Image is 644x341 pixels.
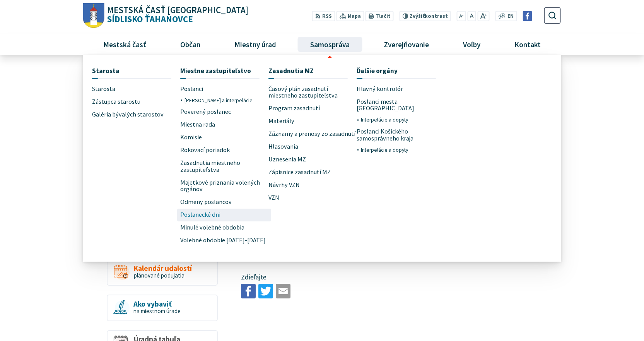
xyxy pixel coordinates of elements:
span: Komisie [180,131,202,144]
img: Zdieľať na Twitteri [258,284,273,298]
span: Samospráva [307,34,352,55]
button: Nastaviť pôvodnú veľkosť písma [467,11,476,21]
span: Voľby [460,34,483,55]
a: Občan [166,34,214,55]
a: Poslanci mesta [GEOGRAPHIC_DATA] [357,95,445,115]
a: Ďalšie orgány [357,64,436,78]
span: Mapa [348,12,361,21]
a: Uznesenia MZ [268,153,357,166]
span: Časový plán zasadnutí miestneho zastupiteľstva [268,82,357,102]
a: Zverejňovanie [370,34,443,55]
span: Galéria bývalých starostov [92,108,164,121]
a: Program zasadnutí [268,102,357,115]
span: [PERSON_NAME] a interpelácie [184,95,253,105]
a: Samospráva [296,34,364,55]
a: Hlasovania [268,141,357,153]
a: Logo Sídlisko Ťahanovce, prejsť na domovskú stránku. [83,3,248,28]
span: Ako vybaviť [133,300,181,308]
span: Interpelácie a dopyty [361,145,408,155]
a: Mapa [337,11,364,21]
span: RSS [322,12,332,21]
span: Program zasadnutí [268,102,320,115]
img: Prejsť na domovskú stránku [83,3,104,28]
a: Hlavný kontrolór [357,82,445,95]
a: Starosta [92,64,171,78]
span: Starosta [92,64,120,78]
a: Mestská časť [89,34,160,55]
button: Zmenšiť veľkosť písma [457,11,466,21]
span: Tlačiť [376,13,390,19]
span: Zvýšiť [410,13,425,19]
span: Zasadnutia MZ [268,64,314,78]
a: Rokovací poriadok [180,144,268,156]
a: Majetkové priznania volených orgánov [180,176,268,196]
span: Poslanci [180,82,203,95]
a: Ako vybaviť na miestnom úrade [107,295,218,321]
span: Miestna rada [180,118,215,131]
a: Zasadnutia miestneho zastupiteľstva [180,156,268,176]
a: Miestne zastupiteľstvo [180,64,260,78]
span: Poverený poslanec [180,106,231,118]
span: Miestne zastupiteľstvo [180,64,251,78]
span: Ďalšie orgány [357,64,398,78]
a: VZN [268,192,357,204]
span: EN [507,12,514,21]
span: Občan [177,34,203,55]
a: Miestna rada [180,118,268,131]
span: Uznesenia MZ [268,153,306,166]
span: Starosta [92,82,115,95]
a: Záznamy a prenosy zo zasadnutí [268,128,357,141]
a: Materiály [268,115,357,128]
a: EN [506,12,516,21]
span: Minulé volebné obdobia [180,221,244,234]
a: Poverený poslanec [180,106,268,118]
a: Zasadnutia MZ [268,64,348,78]
span: Sídlisko Ťahanovce [104,6,249,24]
img: Prejsť na Facebook stránku [523,11,532,21]
a: Minulé volebné obdobia [180,221,268,234]
span: na miestnom úrade [133,307,181,315]
a: Zápisnice zasadnutí MZ [268,166,357,179]
span: Rokovací poriadok [180,144,230,156]
span: Mestská časť [100,34,149,55]
a: Kalendár udalostí plánované podujatia [107,259,218,286]
span: Záznamy a prenosy zo zasadnutí [268,128,355,141]
span: kontrast [410,13,448,19]
a: Interpelácie a dopyty [361,115,445,125]
button: Zvýšiťkontrast [399,11,451,21]
span: Hlavný kontrolór [357,82,403,95]
span: Poslanecké dni [180,209,220,221]
span: Materiály [268,115,294,128]
span: Kontakt [512,34,544,55]
a: Zástupca starostu [92,95,180,108]
img: Zdieľať na Facebooku [241,284,256,298]
span: Zástupca starostu [92,95,140,108]
a: Interpelácie a dopyty [361,145,445,155]
span: Návrhy VZN [268,179,300,192]
span: Kalendár udalostí [134,264,192,272]
a: Galéria bývalých starostov [92,108,180,121]
span: Hlasovania [268,141,298,153]
a: Poslanci Košického samosprávneho kraja [357,125,445,145]
span: Interpelácie a dopyty [361,115,408,125]
span: VZN [268,192,279,204]
span: Volebné obdobie [DATE]-[DATE] [180,234,266,247]
a: Miestny úrad [220,34,290,55]
a: Návrhy VZN [268,179,357,192]
a: Komisie [180,131,268,144]
span: Zverejňovanie [381,34,432,55]
span: Odmeny poslancov [180,196,232,209]
button: Zväčšiť veľkosť písma [477,11,489,21]
a: RSS [312,11,335,21]
a: Volebné obdobie [DATE]-[DATE] [180,234,268,247]
span: Miestny úrad [231,34,279,55]
span: Mestská časť [GEOGRAPHIC_DATA] [107,6,248,15]
button: Tlačiť [366,11,393,21]
span: Zápisnice zasadnutí MZ [268,166,331,179]
span: plánované podujatia [134,272,184,279]
a: Starosta [92,82,180,95]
